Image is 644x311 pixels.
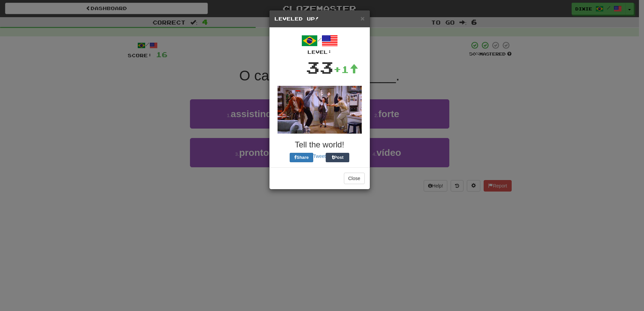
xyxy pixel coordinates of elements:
span: × [360,14,364,22]
img: seinfeld-ebe603044fff2fd1d3e1949e7ad7a701fffed037ac3cad15aebc0dce0abf9909.gif [278,86,362,134]
button: Post [326,153,349,162]
h5: Leveled Up! [275,15,365,22]
div: +1 [333,63,358,76]
button: Close [360,15,364,22]
h3: Tell the world! [275,140,365,149]
button: Close [344,173,365,184]
button: Share [290,153,313,162]
div: / [275,33,365,56]
a: Tweet [313,153,326,159]
div: 33 [306,56,333,79]
div: Level: [275,49,365,56]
